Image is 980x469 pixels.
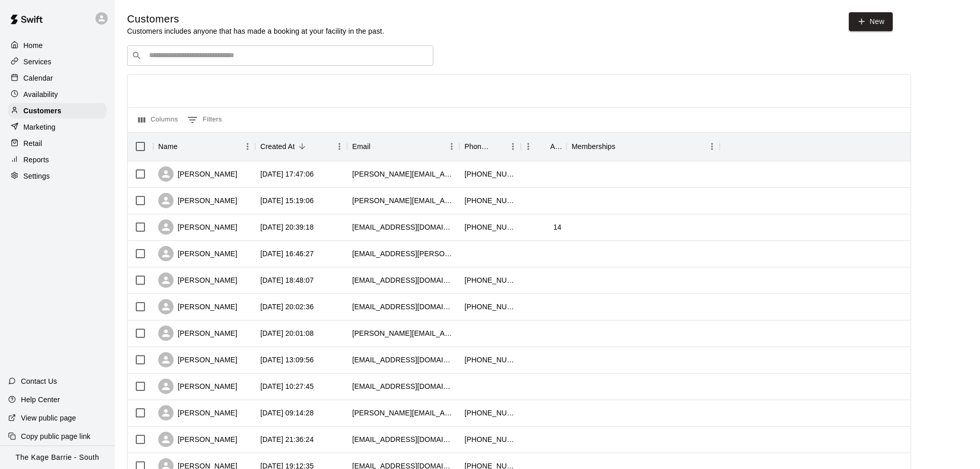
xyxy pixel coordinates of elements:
p: Calendar [23,73,53,83]
p: Availability [23,89,58,100]
div: nicole.m.abbott0@gmail.com [352,169,454,179]
div: +16476712020 [464,275,516,285]
div: Age [521,132,567,161]
div: +14165628970 [464,434,516,445]
p: Help Center [21,394,60,405]
div: [PERSON_NAME] [158,326,237,341]
button: Menu [240,139,255,154]
div: peter.csizmadia@icloud.com [352,195,454,206]
div: [PERSON_NAME] [158,432,237,447]
div: [PERSON_NAME] [158,352,237,367]
a: Settings [8,168,107,184]
div: +19057581676 [464,355,516,365]
div: 2025-09-16 15:19:06 [260,195,314,206]
p: Reports [23,155,49,165]
div: 2025-09-10 20:02:36 [260,302,314,312]
p: Retail [23,138,42,149]
div: pcalaminici@hotmail.com [352,434,454,445]
button: Sort [536,139,550,154]
div: Search customers by name or email [127,45,433,66]
div: 2025-09-15 16:46:27 [260,249,314,259]
div: Created At [260,132,295,161]
div: 14 [553,222,561,232]
div: +17052098497 [464,222,516,232]
div: Email [352,132,371,161]
div: +16472376217 [464,169,516,179]
div: Phone Number [459,132,521,161]
p: Contact Us [21,376,57,386]
div: 2025-09-15 20:39:18 [260,222,314,232]
div: [PERSON_NAME] [158,166,237,182]
div: Phone Number [464,132,491,161]
div: 2025-09-08 13:09:56 [260,355,314,365]
div: Memberships [567,132,720,161]
p: Copy public page link [21,431,90,441]
button: Sort [295,139,309,154]
p: Customers [23,106,61,116]
div: [PERSON_NAME] [158,219,237,235]
div: lukebennett@live.com [352,381,454,391]
p: Settings [23,171,50,181]
div: [PERSON_NAME] [158,246,237,261]
div: carlchouinard@rogers.com [352,249,454,259]
a: Customers [8,103,107,118]
button: Select columns [136,112,181,128]
div: laura_aitchison@hotmail.com [352,408,454,418]
div: Memberships [572,132,616,161]
a: Retail [8,136,107,151]
div: Created At [255,132,347,161]
button: Menu [332,139,347,154]
p: Customers includes anyone that has made a booking at your facility in the past. [127,26,384,36]
p: Services [23,57,52,67]
div: +17058181152 [464,195,516,206]
div: [PERSON_NAME] [158,299,237,314]
div: 2025-09-07 10:27:45 [260,381,314,391]
button: Menu [704,139,720,154]
div: bemister_cecile@hotmail.com [352,355,454,365]
div: connect@laurenmackay.com [352,302,454,312]
p: Home [23,40,43,51]
div: [PERSON_NAME] [158,193,237,208]
button: Menu [505,139,521,154]
div: 2025-09-10 20:01:08 [260,328,314,338]
div: Name [153,132,255,161]
div: michael.jarvis0722@gmail.com [352,328,454,338]
a: New [849,12,893,31]
div: [PERSON_NAME] [158,379,237,394]
div: danieltcherniavski@gmail.com [352,275,454,285]
div: 2025-09-17 17:47:06 [260,169,314,179]
button: Sort [491,139,505,154]
p: View public page [21,413,76,423]
div: desrochesvaillancourt1308@outlook.com [352,222,454,232]
button: Sort [616,139,630,154]
div: [PERSON_NAME] [158,273,237,288]
div: Marketing [8,119,107,135]
button: Show filters [185,112,225,128]
a: Availability [8,87,107,102]
a: Home [8,38,107,53]
a: Calendar [8,70,107,86]
button: Sort [371,139,385,154]
button: Menu [444,139,459,154]
button: Sort [178,139,192,154]
p: The Kage Barrie - South [16,452,100,463]
a: Services [8,54,107,69]
p: Marketing [23,122,56,132]
div: 2025-09-02 21:36:24 [260,434,314,445]
div: Email [347,132,459,161]
button: Menu [521,139,536,154]
div: +14033701412 [464,302,516,312]
div: Age [550,132,561,161]
h5: Customers [127,12,384,26]
div: [PERSON_NAME] [158,405,237,421]
a: Reports [8,152,107,167]
div: Name [158,132,178,161]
